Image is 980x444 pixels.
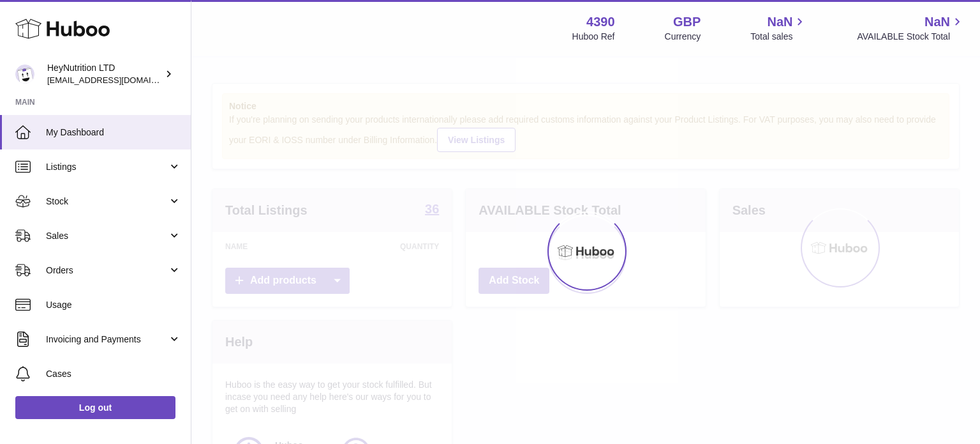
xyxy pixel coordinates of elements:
span: Usage [46,299,181,311]
div: Currency [665,31,701,43]
span: NaN [767,13,792,31]
span: Stock [46,195,168,208]
span: Sales [46,230,168,242]
strong: GBP [673,13,701,31]
span: Listings [46,161,168,173]
div: Huboo Ref [572,31,615,43]
strong: 4390 [586,13,615,31]
img: info@heynutrition.com [15,65,34,84]
span: AVAILABLE Stock Total [857,31,965,43]
a: NaN Total sales [750,13,807,43]
div: HeyNutrition LTD [47,62,162,86]
span: Invoicing and Payments [46,333,168,346]
span: Orders [46,264,168,277]
span: Cases [46,368,181,380]
span: My Dashboard [46,126,181,139]
span: Total sales [750,31,807,43]
a: NaN AVAILABLE Stock Total [857,13,965,43]
a: Log out [15,396,175,419]
span: NaN [924,13,950,31]
span: [EMAIL_ADDRESS][DOMAIN_NAME] [47,75,188,85]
